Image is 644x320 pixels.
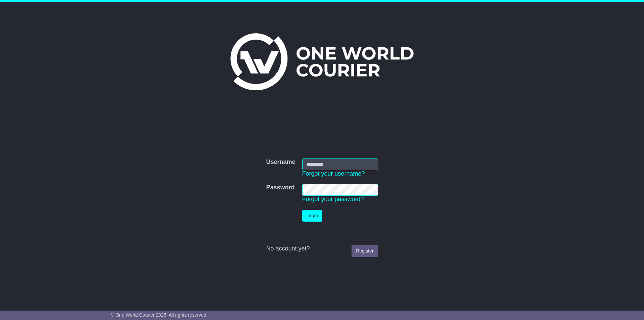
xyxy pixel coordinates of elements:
label: Password [266,184,294,191]
label: Username [266,158,295,166]
a: Forgot your password? [302,196,364,202]
a: Forgot your username? [302,170,365,177]
img: One World [230,33,414,90]
button: Login [302,210,322,222]
span: © One World Courier 2025. All rights reserved. [111,312,208,318]
div: No account yet? [266,245,378,253]
a: Register [352,245,378,257]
